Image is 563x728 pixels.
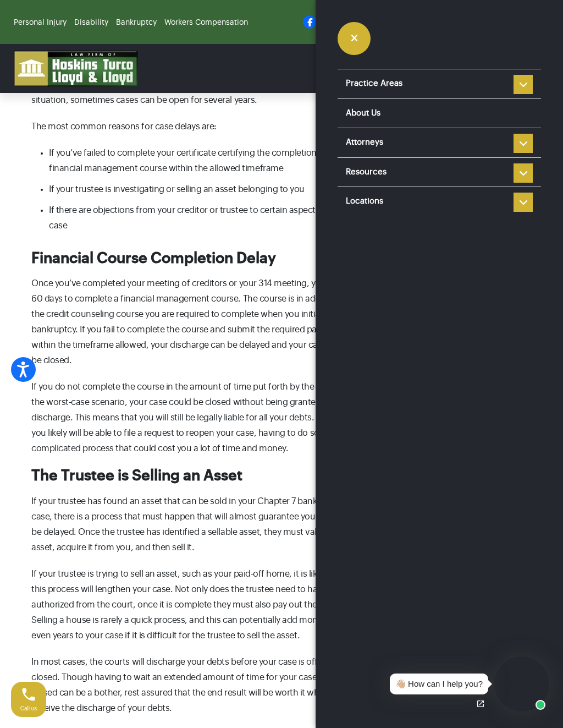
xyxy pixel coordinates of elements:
a: Personal Injury [14,19,67,26]
p: Once you’ve completed your meeting of creditors or your 314 meeting, you’ll have 60 days to compl... [31,276,361,368]
a: About Us [338,99,541,128]
h3: Financial Course Completion Delay [31,250,361,267]
a: Locations [338,187,541,216]
h3: The Trustee is Selling an Asset [31,467,361,485]
a: Resources [338,158,541,187]
p: In most cases, the courts will discharge your debts before your case is officially closed. Though... [31,654,361,716]
a: Bankruptcy [116,19,157,26]
p: The most common reasons for case delays are: [31,119,361,134]
div: 👋🏼 How can I help you? [395,678,483,691]
a: Disability [74,19,108,26]
li: If you’ve failed to complete your certificate certifying the completion of your financial managem... [49,145,361,176]
p: If your trustee is trying to sell an asset, such as your paid-off home, it is likely that this pr... [31,566,361,643]
li: If your trustee is investigating or selling an asset belonging to you [49,182,361,197]
span: Call us [20,705,37,711]
a: Workers Compensation [164,19,248,26]
a: Attorneys [338,128,541,157]
li: If there are objections from your creditor or trustee to certain aspects of your case [49,202,361,233]
a: Open chat [469,692,492,715]
img: logo [14,51,138,86]
p: If your trustee has found an asset that can be sold in your Chapter 7 bankruptcy case, there is a... [31,494,361,555]
p: If you do not complete the course in the amount of time put forth by the court, in the worst-case... [31,379,361,456]
a: Practice Areas [338,69,541,98]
